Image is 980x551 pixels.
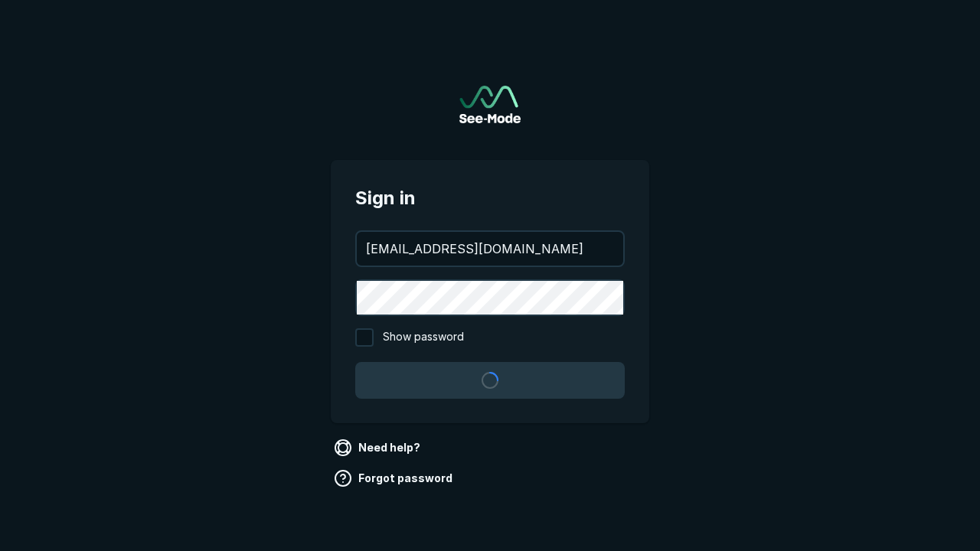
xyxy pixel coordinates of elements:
span: Sign in [355,184,625,212]
a: Go to sign in [459,86,521,123]
a: Need help? [331,435,426,460]
img: See-Mode Logo [459,86,521,123]
a: Forgot password [331,466,459,491]
input: your@email.com [357,232,623,266]
span: Show password [383,328,464,347]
